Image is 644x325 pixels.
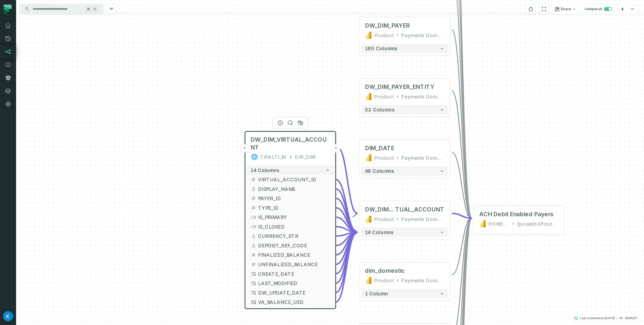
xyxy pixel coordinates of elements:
[401,215,444,223] div: Payments Domain Exploration
[247,222,334,232] button: IS_CLOSED
[258,280,330,287] span: LAST_MODIFIED
[365,168,394,174] span: 49 columns
[251,299,256,305] span: type unknown
[332,144,340,153] button: +
[338,147,357,213] g: Edge from 81b9385df5196fe0515f8e5a4d31017d to 5fa0e46aad6c0b93e7d9d5fc7276db2c
[247,250,334,260] button: FINALIZED_BALANCE
[240,144,249,153] button: +
[452,213,472,218] g: Edge from 5fa0e46aad6c0b93e7d9d5fc7276db2c to a13cf13dba4966c3f879c37212c93024
[336,232,357,246] g: Edge from 81b9385df5196fe0515f8e5a4d31017d to 5fa0e46aad6c0b93e7d9d5fc7276db2c
[258,289,330,296] span: DW_UPDATE_DATE
[85,6,92,12] span: Press ⌘ + K to focus the search bar
[374,154,394,161] div: Product
[258,270,330,277] span: CREATE_DATE
[452,218,472,275] g: Edge from 9c158de2725eac7f628ec4ed07957aaf to a13cf13dba4966c3f879c37212c93024
[489,220,509,228] div: POWER BI
[365,145,394,152] div: DIM_DATE
[552,4,579,14] button: Share
[600,316,615,320] relative-time: Jan 1, 2025, 6:56 PM GMT+2
[452,91,472,218] g: Edge from 18454ea8929df5cb9d2b42b34175d968 to a13cf13dba4966c3f879c37212c93024
[365,230,394,235] span: 14 columns
[336,198,357,232] g: Edge from 81b9385df5196fe0515f8e5a4d31017d to 5fa0e46aad6c0b93e7d9d5fc7276db2c
[251,214,256,220] span: boolean
[258,214,330,221] span: IS_PRIMARY
[247,194,334,203] button: PAYER_ID
[247,212,334,222] button: IS_PRIMARY
[365,22,410,30] div: DW_DIM_PAYER
[365,83,434,91] div: DW_DIM_PAYER_ENTITY
[365,46,398,51] span: 180 columns
[617,4,627,14] button: zoom in
[258,251,330,258] span: FINALIZED_BALANCE
[251,167,279,173] span: 14 columns
[401,277,444,284] div: Payments Domain Exploration
[3,311,13,321] img: avatar of Kosta Shougaev
[365,267,405,275] div: dim_domestic
[260,153,287,161] div: TIPALTI_BI
[401,154,444,161] div: Payments Domain Exploration
[247,203,334,212] button: TYPE_ID
[258,261,330,268] span: UNFINALIZED_BALANCE
[336,232,357,293] g: Edge from 81b9385df5196fe0515f8e5a4d31017d to 5fa0e46aad6c0b93e7d9d5fc7276db2c
[580,316,615,321] p: Last scanned
[258,223,330,230] span: IS_CLOSED
[258,176,330,183] span: VIRTUAL_ACCOUNT_ID
[517,220,558,228] div: /powerbi/Product
[395,206,444,213] span: TUAL_ACCOUNT
[247,260,334,269] button: UNFINALIZED_BALANCE
[571,315,640,321] button: Last scanned[DATE] 6:56:27 PMf031c27
[247,297,334,307] button: VA_BALANCE_USD
[251,177,256,182] span: decimal
[251,186,256,192] span: string
[251,280,256,286] span: timestamp
[374,31,394,39] div: Product
[365,107,395,113] span: 52 columns
[247,175,334,184] button: VIRTUAL_ACCOUNT_ID
[258,233,330,240] span: CURRENCY_STR
[625,317,637,320] h4: f031c27
[247,269,334,279] button: CREATE_DATE
[251,271,256,277] span: timestamp
[247,279,334,288] button: LAST_MODIFIED
[258,185,330,192] span: DISPLAY_NAME
[627,4,637,14] button: zoom out
[251,233,256,239] span: string
[258,195,330,202] span: PAYER_ID
[582,4,614,14] button: Collapse all
[251,195,256,201] span: decimal
[247,241,334,250] button: DEPOSIT_REF_CODE
[247,184,334,194] button: DISPLAY_NAME
[401,31,444,39] div: Payments Domain Exploration
[374,93,394,100] div: Product
[365,291,388,297] span: 1 column
[258,299,330,306] span: VA_BALANCE_USD
[251,290,256,296] span: timestamp
[251,261,256,267] span: float
[251,224,256,230] span: boolean
[295,153,316,161] div: DW_DIM
[365,206,444,213] div: DW_DIM_VIRTUAL_ACCOUNT
[258,242,330,249] span: DEPOSIT_REF_CODE
[247,288,334,297] button: DW_UPDATE_DATE
[251,205,256,211] span: decimal
[401,93,444,100] div: Payments Domain Exploration
[92,6,98,12] span: Press ⌘ + K to focus the search bar
[247,231,334,241] button: CURRENCY_STR
[374,215,394,223] div: Product
[251,136,330,151] span: DW_DIM_VIRTUAL_ACCOUNT
[251,252,256,258] span: float
[479,211,554,218] div: ACH Debit Enabled Payers
[365,206,395,213] span: DW_DIM_VIR
[452,30,472,218] g: Edge from 5fc578bdbccf1aa3f30dbc4ae1c24935 to a13cf13dba4966c3f879c37212c93024
[452,152,472,218] g: Edge from ebb18cd641bef979db5d70c9d762ba90 to a13cf13dba4966c3f879c37212c93024
[374,277,394,284] div: Product
[251,243,256,248] span: string
[258,204,330,211] span: TYPE_ID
